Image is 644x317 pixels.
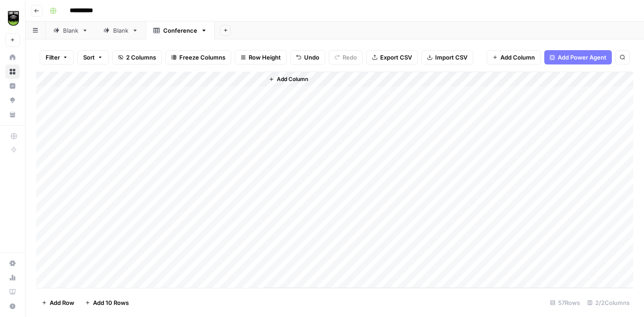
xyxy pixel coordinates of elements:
span: Add Column [277,75,308,83]
a: Blank [46,21,96,39]
button: Sort [77,50,109,64]
a: Conference [146,21,215,39]
button: Add Row [36,296,80,310]
button: 2 Columns [112,50,162,64]
span: Freeze Columns [179,53,225,62]
a: Blank [96,21,146,39]
button: Add Power Agent [544,50,612,64]
div: Blank [113,26,128,35]
span: Export CSV [380,53,412,62]
button: Help + Support [5,299,20,313]
button: Add Column [487,50,541,64]
span: Add Power Agent [558,53,606,62]
div: Blank [63,26,78,35]
a: Settings [5,256,20,270]
a: Opportunities [5,93,20,107]
button: Add 10 Rows [80,296,134,310]
div: 57 Rows [547,296,584,310]
span: Add Row [50,298,74,307]
button: Undo [290,50,325,64]
img: Turf Tank - Data Team Logo [5,10,21,26]
button: Export CSV [366,50,418,64]
button: Workspace: Turf Tank - Data Team [5,7,20,30]
button: Import CSV [421,50,473,64]
span: Add 10 Rows [93,298,129,307]
span: Import CSV [435,53,467,62]
div: Conference [163,26,197,35]
a: Insights [5,79,20,93]
span: Add Column [500,53,535,62]
a: Learning Hub [5,285,20,299]
button: Add Column [265,73,312,85]
span: Undo [304,53,319,62]
div: 2/2 Columns [584,296,633,310]
a: Home [5,50,20,64]
span: Row Height [249,53,281,62]
a: Browse [5,64,20,79]
span: 2 Columns [126,53,156,62]
a: Usage [5,270,20,285]
span: Sort [83,53,95,62]
a: Your Data [5,107,20,122]
button: Freeze Columns [165,50,231,64]
span: Redo [343,53,357,62]
span: Filter [46,53,60,62]
button: Redo [329,50,363,64]
button: Row Height [235,50,287,64]
button: Filter [40,50,74,64]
